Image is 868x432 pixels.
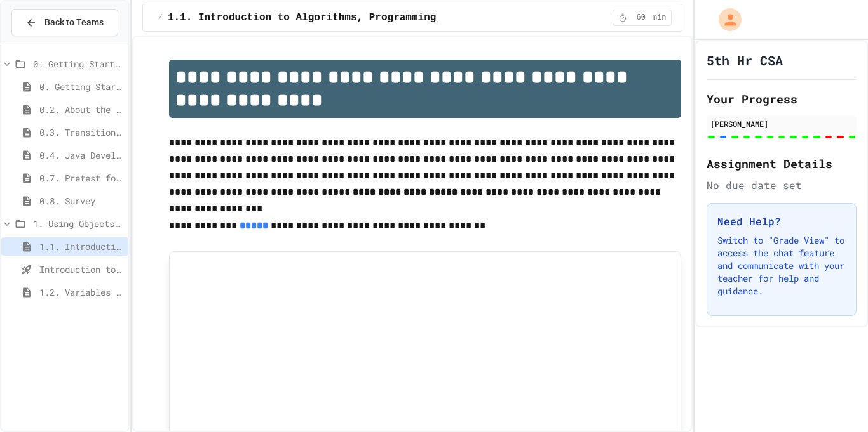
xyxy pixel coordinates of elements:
button: Back to Teams [11,9,118,36]
span: 1. Using Objects and Methods [33,217,123,230]
p: Switch to "Grade View" to access the chat feature and communicate with your teacher for help and ... [717,234,846,298]
span: 0: Getting Started [33,57,123,70]
span: 0.3. Transitioning from AP CSP to AP CSA [39,126,123,139]
div: My Account [705,5,745,34]
h2: Your Progress [707,90,857,108]
span: min [653,13,667,23]
span: 1.1. Introduction to Algorithms, Programming, and Compilers [39,240,123,253]
span: 0. Getting Started [39,80,123,93]
span: 0.7. Pretest for the AP CSA Exam [39,171,123,185]
span: 1.1. Introduction to Algorithms, Programming, and Compilers [168,10,528,25]
span: 0.8. Survey [39,194,123,207]
span: Introduction to Algorithms, Programming, and Compilers [39,263,123,276]
span: 1.2. Variables and Data Types [39,285,123,299]
h1: 5th Hr CSA [707,51,783,69]
h2: Assignment Details [707,155,857,173]
span: Back to Teams [44,16,104,29]
span: 60 [631,13,651,23]
span: 0.2. About the AP CSA Exam [39,103,123,116]
div: [PERSON_NAME] [710,118,853,129]
h3: Need Help? [717,214,846,229]
span: / [158,13,163,23]
span: 0.4. Java Development Environments [39,148,123,162]
div: No due date set [707,178,857,193]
